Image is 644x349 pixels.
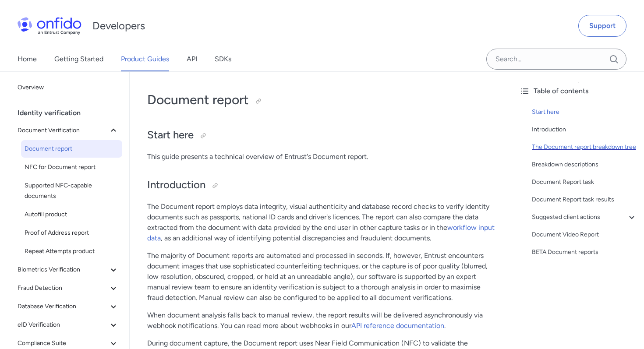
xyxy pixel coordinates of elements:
[92,19,145,33] h1: Developers
[18,82,119,93] span: Overview
[14,279,122,297] button: Fraud Detection
[21,177,122,205] a: Supported NFC-capable documents
[520,86,637,96] div: Table of contents
[54,47,103,71] a: Getting Started
[486,49,626,70] input: Onfido search input field
[532,194,637,205] a: Document Report task results
[21,140,122,158] a: Document report
[351,321,444,330] a: API reference documentation
[21,206,122,223] a: Autofill product
[25,228,119,238] span: Proof of Address report
[532,124,637,135] a: Introduction
[25,162,119,173] span: NFC for Document report
[147,91,495,109] h1: Document report
[147,223,495,242] a: workflow input data
[121,47,169,71] a: Product Guides
[21,224,122,242] a: Proof of Address report
[18,47,37,71] a: Home
[532,107,637,117] a: Start here
[14,79,122,96] a: Overview
[18,264,108,275] span: Biometrics Verification
[532,247,637,257] a: BETA Document reports
[147,201,495,243] p: The Document report employs data integrity, visual authenticity and database record checks to ver...
[18,104,126,122] div: Identity verification
[147,310,495,331] p: When document analysis falls back to manual review, the report results will be delivered asynchro...
[18,301,108,312] span: Database Verification
[578,15,626,37] a: Support
[21,159,122,176] a: NFC for Document report
[187,47,197,71] a: API
[14,261,122,278] button: Biometrics Verification
[532,177,637,187] a: Document Report task
[532,229,637,240] a: Document Video Report
[147,128,495,143] h2: Start here
[147,178,495,193] h2: Introduction
[14,298,122,315] button: Database Verification
[147,152,495,162] p: This guide presents a technical overview of Entrust's Document report.
[18,125,108,136] span: Document Verification
[18,283,108,293] span: Fraud Detection
[18,320,108,330] span: eID Verification
[215,47,231,71] a: SDKs
[21,243,122,260] a: Repeat Attempts product
[25,209,119,220] span: Autofill product
[532,159,637,170] a: Breakdown descriptions
[532,212,637,222] a: Suggested client actions
[14,122,122,139] button: Document Verification
[14,316,122,334] button: eID Verification
[18,17,81,35] img: Onfido Logo
[147,250,495,303] p: The majority of Document reports are automated and processed in seconds. If, however, Entrust enc...
[532,142,637,152] a: The Document report breakdown tree
[18,338,108,349] span: Compliance Suite
[25,144,119,154] span: Document report
[25,180,119,201] span: Supported NFC-capable documents
[25,246,119,257] span: Repeat Attempts product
